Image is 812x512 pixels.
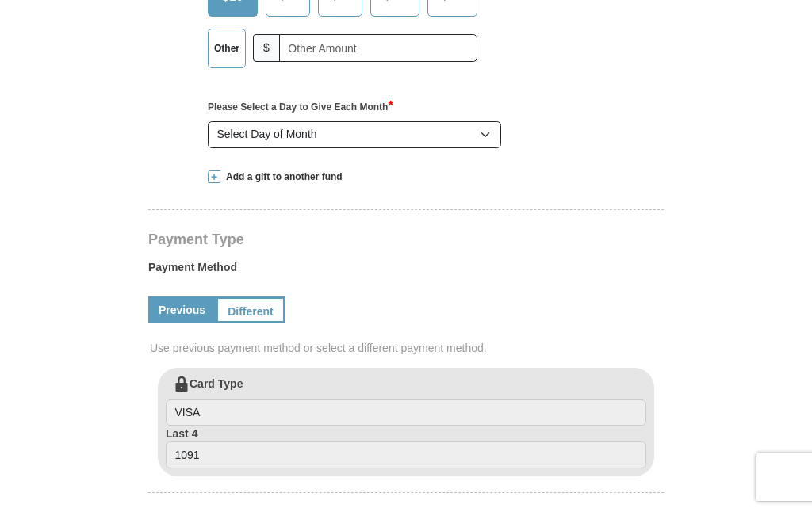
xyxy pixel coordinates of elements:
[166,376,646,426] label: Card Type
[253,34,280,62] span: $
[166,426,646,468] label: Last 4
[279,34,477,62] input: Other Amount
[166,441,646,468] input: Last 4
[148,233,664,246] h4: Payment Type
[148,259,664,283] label: Payment Method
[166,399,646,426] input: Card Type
[220,170,343,184] span: Add a gift to another fund
[148,296,216,323] a: Previous
[150,340,665,356] span: Use previous payment method or select a different payment method.
[216,296,285,323] a: Different
[208,101,393,113] strong: Please Select a Day to Give Each Month
[209,29,245,67] label: Other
